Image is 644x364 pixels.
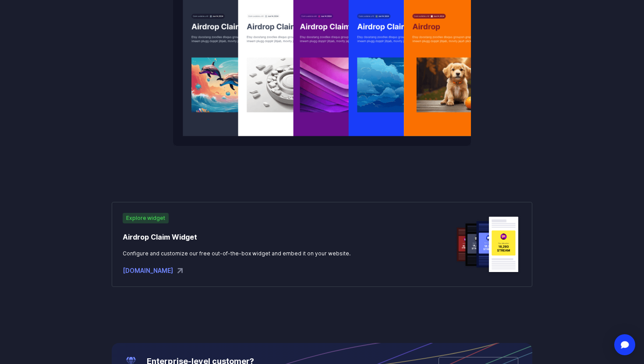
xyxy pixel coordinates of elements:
img: arrow [175,265,185,276]
div: Open Intercom Messenger [614,334,635,355]
div: Airdrop Claim Widget [123,232,350,242]
a: [DOMAIN_NAME]arrow [123,265,350,276]
div: Explore widget [123,213,169,223]
div: Configure and customize our free out-of-the-box widget and embed it on your website. [123,250,350,257]
div: [DOMAIN_NAME] [123,265,350,276]
img: Airdrop Widget Cards [454,213,521,276]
